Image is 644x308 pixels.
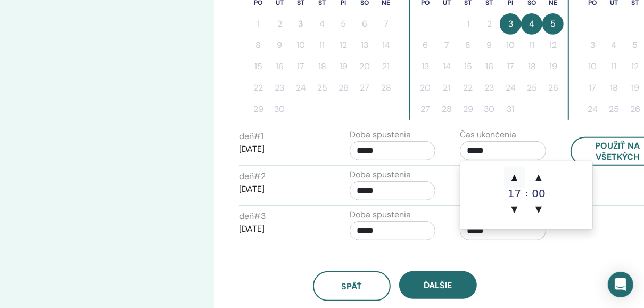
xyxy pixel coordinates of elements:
button: 29 [247,99,269,120]
span: Ďalšie [424,280,452,291]
label: deň # 1 [239,130,263,143]
button: 23 [478,77,500,99]
button: 18 [311,56,333,77]
button: 7 [375,13,397,35]
p: [DATE] [239,223,325,236]
button: 19 [542,56,564,77]
button: 25 [603,99,624,120]
span: späť [341,281,362,292]
button: späť [313,271,391,301]
label: deň # 3 [239,210,266,223]
button: 30 [478,99,500,120]
div: 17 [504,188,525,199]
button: 3 [582,35,603,56]
button: 16 [478,56,500,77]
button: 26 [542,77,564,99]
button: 18 [521,56,542,77]
button: 1 [457,13,478,35]
button: 3 [500,13,521,35]
button: 28 [375,77,397,99]
button: 14 [375,35,397,56]
button: 31 [500,99,521,120]
button: 12 [542,35,564,56]
button: 21 [375,56,397,77]
button: 22 [457,77,478,99]
button: 13 [354,35,375,56]
label: Doba spustenia [350,168,411,181]
button: 20 [354,56,375,77]
button: 25 [521,77,542,99]
button: 8 [457,35,478,56]
button: 5 [333,13,354,35]
button: 3 [290,13,311,35]
button: 22 [247,77,269,99]
button: 17 [582,77,603,99]
button: 5 [542,13,564,35]
button: 28 [436,99,457,120]
div: Open Intercom Messenger [608,272,633,297]
button: 10 [500,35,521,56]
label: Doba spustenia [350,208,411,221]
label: Čas ukončenia [460,128,516,141]
button: 23 [269,77,290,99]
button: 19 [333,56,354,77]
button: 4 [603,35,624,56]
button: 24 [582,99,603,120]
span: ▼ [504,199,525,220]
button: 15 [457,56,478,77]
p: [DATE] [239,143,325,156]
label: deň # 2 [239,170,266,183]
div: : [525,167,528,220]
button: 2 [269,13,290,35]
button: 6 [415,35,436,56]
button: 11 [521,35,542,56]
button: 27 [354,77,375,99]
button: 4 [521,13,542,35]
button: 17 [290,56,311,77]
button: 8 [247,35,269,56]
button: 30 [269,99,290,120]
button: 2 [478,13,500,35]
button: 4 [311,13,333,35]
button: 10 [582,56,603,77]
button: 9 [269,35,290,56]
div: 00 [528,188,549,199]
button: 15 [247,56,269,77]
button: 12 [333,35,354,56]
button: 29 [457,99,478,120]
button: 18 [603,77,624,99]
button: 13 [415,56,436,77]
button: 24 [290,77,311,99]
span: ▼ [528,199,549,220]
button: 14 [436,56,457,77]
button: Ďalšie [399,271,477,299]
button: 11 [311,35,333,56]
button: 10 [290,35,311,56]
span: ▲ [504,167,525,188]
button: 7 [436,35,457,56]
button: 6 [354,13,375,35]
button: 17 [500,56,521,77]
button: 27 [415,99,436,120]
button: 1 [247,13,269,35]
button: 9 [478,35,500,56]
button: 24 [500,77,521,99]
p: [DATE] [239,183,325,196]
button: 25 [311,77,333,99]
button: 26 [333,77,354,99]
label: Doba spustenia [350,128,411,141]
span: ▲ [528,167,549,188]
button: 11 [603,56,624,77]
button: 20 [415,77,436,99]
button: 21 [436,77,457,99]
button: 16 [269,56,290,77]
